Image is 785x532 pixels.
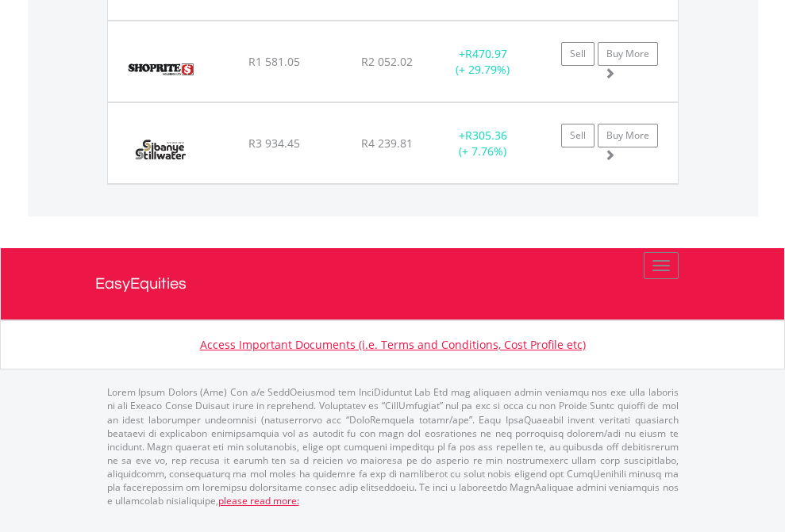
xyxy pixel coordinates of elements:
[200,337,586,352] a: Access Important Documents (i.e. Terms and Conditions, Cost Profile etc)
[598,124,658,147] a: Buy More
[465,128,507,143] span: R305.36
[218,494,299,507] a: please read more:
[116,123,206,179] img: EQU.ZA.SSW.png
[465,46,507,61] span: R470.97
[361,136,413,151] span: R4 239.81
[433,46,533,78] div: + (+ 29.79%)
[433,128,533,159] div: + (+ 7.76%)
[561,124,595,147] a: Sell
[116,41,206,98] img: EQU.ZA.SHP.png
[248,136,300,151] span: R3 934.45
[95,248,691,320] a: EasyEquities
[598,42,658,66] a: Buy More
[248,54,300,69] span: R1 581.05
[361,54,413,69] span: R2 052.02
[107,385,679,507] p: Lorem Ipsum Dolors (Ame) Con a/e SeddOeiusmod tem InciDiduntut Lab Etd mag aliquaen admin veniamq...
[561,42,595,66] a: Sell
